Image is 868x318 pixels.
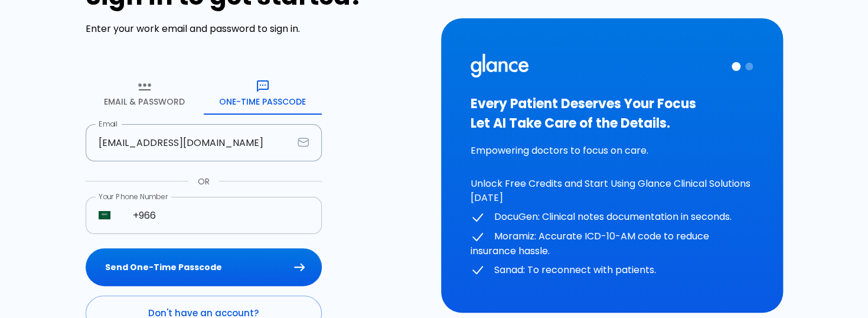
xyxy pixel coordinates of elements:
[86,124,293,161] input: dr.ahmed@clinic.com
[471,263,753,278] p: Sanad: To reconnect with patients.
[86,248,322,287] button: Send One-Time Passcode
[471,144,753,158] p: Empowering doctors to focus on care.
[86,72,204,115] button: Email & Password
[198,176,210,187] p: OR
[471,210,753,225] p: DocuGen: Clinical notes documentation in seconds.
[471,94,753,133] h3: Every Patient Deserves Your Focus Let AI Take Care of the Details.
[99,211,110,219] img: unknown
[471,177,753,205] p: Unlock Free Credits and Start Using Glance Clinical Solutions [DATE]
[86,22,428,36] p: Enter your work email and password to sign in.
[204,72,322,115] button: One-Time Passcode
[471,229,753,258] p: Moramiz: Accurate ICD-10-AM code to reduce insurance hassle.
[94,205,115,226] button: Select country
